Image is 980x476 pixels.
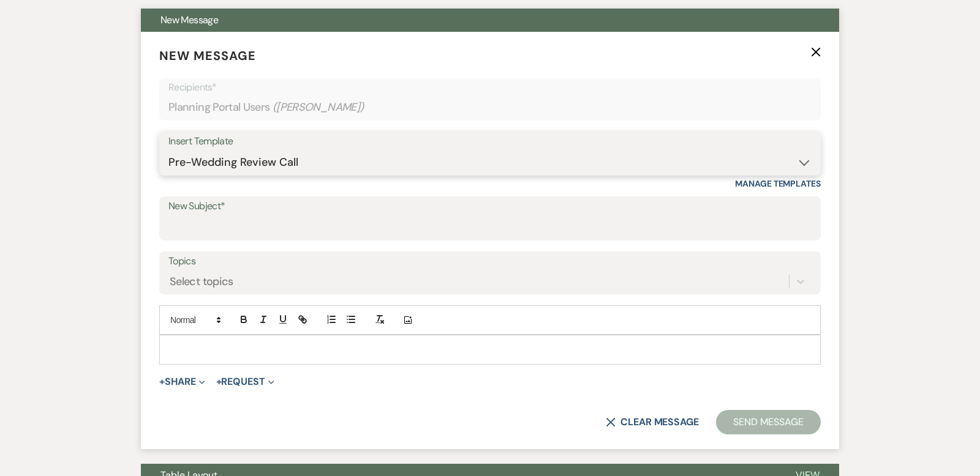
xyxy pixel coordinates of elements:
[168,80,812,95] p: Recipients*
[160,13,218,26] span: New Message
[159,48,256,64] span: New Message
[216,377,222,387] span: +
[159,377,165,387] span: +
[170,273,233,290] div: Select topics
[606,417,699,427] button: Clear message
[716,410,821,434] button: Send Message
[735,178,821,189] a: Manage Templates
[159,377,205,387] button: Share
[168,95,812,119] div: Planning Portal Users
[168,198,812,215] label: New Subject*
[273,99,364,116] span: ( [PERSON_NAME] )
[216,377,274,387] button: Request
[168,253,812,270] label: Topics
[168,133,812,151] div: Insert Template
